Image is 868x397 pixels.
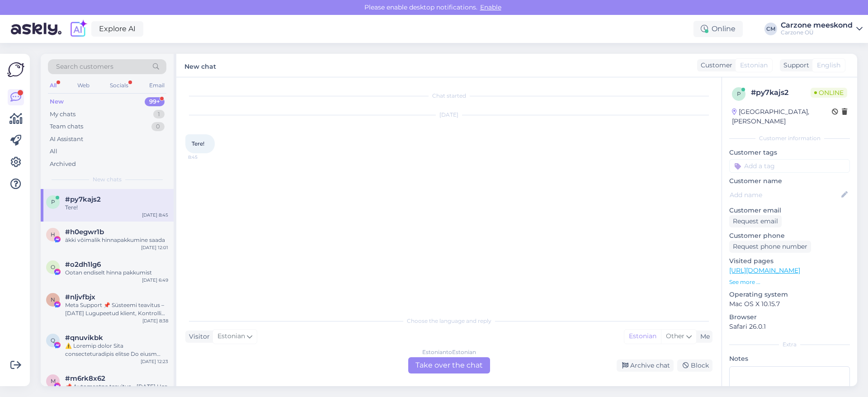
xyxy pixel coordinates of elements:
[51,198,55,205] span: p
[51,231,55,238] span: h
[751,87,811,98] div: # py7kajs2
[65,301,168,317] div: Meta Support 📌 Süsteemi teavitus – [DATE] Lugupeetud klient, Kontrolli käigus tuvastasime, et tei...
[624,330,661,343] div: Estonian
[188,154,222,161] span: 8:45
[617,359,674,372] div: Archive chat
[740,61,768,70] span: Estonian
[184,59,216,71] label: New chat
[65,203,168,212] div: Tere!
[729,206,850,215] p: Customer email
[729,215,782,227] div: Request email
[141,358,168,365] div: [DATE] 12:23
[737,90,741,97] span: p
[408,357,490,373] div: Take over the chat
[65,228,104,236] span: #h0egwr1b
[50,110,75,119] div: My chats
[185,111,712,119] div: [DATE]
[697,332,710,341] div: Me
[729,312,850,322] p: Browser
[729,134,850,142] div: Customer information
[65,236,168,244] div: äkki võimalik hinnapakkumine saada
[65,374,105,383] span: #m6rk8x62
[666,332,684,340] span: Other
[781,22,853,29] div: Carzone meeskond
[780,61,809,70] div: Support
[764,23,777,35] div: CM
[729,266,800,274] a: [URL][DOMAIN_NAME]
[65,195,101,203] span: #py7kajs2
[477,3,504,11] span: Enable
[729,159,850,173] input: Add a tag
[781,22,863,36] a: Carzone meeskondCarzone OÜ
[192,140,204,147] span: Tere!
[108,80,130,91] div: Socials
[729,322,850,331] p: Safari 26.0.1
[65,269,168,277] div: Ootan endiselt hinna pakkumist
[142,212,168,218] div: [DATE] 8:45
[50,160,76,169] div: Archived
[142,317,168,324] div: [DATE] 8:38
[50,147,57,156] div: All
[185,332,210,341] div: Visitor
[51,264,55,270] span: o
[729,176,850,186] p: Customer name
[56,62,113,71] span: Search customers
[147,80,166,91] div: Email
[50,135,83,144] div: AI Assistant
[69,19,88,38] img: explore-ai
[729,256,850,266] p: Visited pages
[185,317,712,325] div: Choose the language and reply
[729,278,850,286] p: See more ...
[51,337,55,344] span: q
[65,342,168,358] div: ⚠️ Loremip dolor Sita consecteturadipis elitse Do eiusm Temp incididuntut laboreet. Dolorem aliqu...
[730,190,840,200] input: Add name
[51,296,55,303] span: n
[693,21,743,37] div: Online
[729,354,850,364] p: Notes
[817,61,840,70] span: English
[65,260,101,269] span: #o2dh1lg6
[729,299,850,309] p: Mac OS X 10.15.7
[51,378,56,384] span: m
[65,334,103,342] span: #qnuvikbk
[185,92,712,100] div: Chat started
[422,348,476,356] div: Estonian to Estonian
[142,277,168,284] div: [DATE] 6:49
[729,241,811,253] div: Request phone number
[141,244,168,251] div: [DATE] 12:01
[65,293,95,301] span: #nljvfbjx
[145,97,165,106] div: 99+
[729,290,850,299] p: Operating system
[48,80,58,91] div: All
[677,359,712,372] div: Block
[7,61,24,78] img: Askly Logo
[781,29,853,36] div: Carzone OÜ
[217,331,245,341] span: Estonian
[93,175,122,184] span: New chats
[50,122,83,131] div: Team chats
[729,340,850,349] div: Extra
[729,148,850,157] p: Customer tags
[50,97,64,106] div: New
[153,110,165,119] div: 1
[729,231,850,241] p: Customer phone
[697,61,732,70] div: Customer
[811,88,847,98] span: Online
[91,21,143,37] a: Explore AI
[732,107,832,126] div: [GEOGRAPHIC_DATA], [PERSON_NAME]
[75,80,91,91] div: Web
[151,122,165,131] div: 0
